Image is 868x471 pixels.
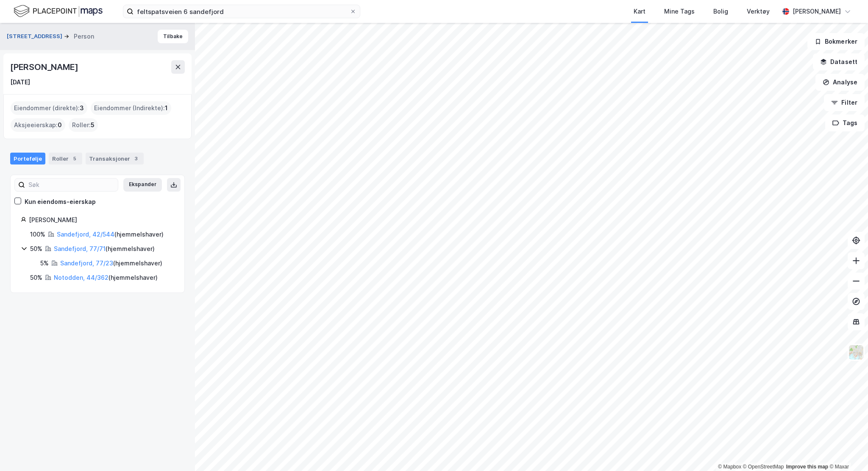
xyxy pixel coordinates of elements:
div: Aksjeeierskap : [11,118,65,132]
img: Z [848,344,864,360]
div: 50% [30,273,42,283]
div: 5% [40,258,49,268]
input: Søk [25,178,118,191]
div: Roller [49,153,82,164]
div: Portefølje [10,153,45,164]
a: OpenStreetMap [743,464,784,470]
button: [STREET_ADDRESS] [7,32,64,41]
span: 0 [58,120,62,130]
div: [DATE] [10,77,30,87]
div: 50% [30,244,42,254]
div: Transaksjoner [86,153,144,164]
iframe: Chat Widget [826,430,868,471]
button: Datasett [813,53,865,70]
a: Notodden, 44/362 [54,274,108,281]
div: Mine Tags [664,6,695,17]
div: ( hjemmelshaver ) [57,229,164,240]
div: 3 [132,154,140,163]
a: Sandefjord, 77/23 [60,259,113,267]
div: Kun eiendoms-eierskap [25,197,96,207]
div: 100% [30,229,45,240]
button: Bokmerker [807,33,865,50]
div: Eiendommer (direkte) : [11,101,87,115]
div: Kart [634,6,645,17]
button: Ekspander [123,178,162,192]
div: ( hjemmelshaver ) [54,273,158,283]
a: Improve this map [786,464,828,470]
div: ( hjemmelshaver ) [54,244,155,254]
div: Person [74,31,94,42]
div: ( hjemmelshaver ) [60,258,162,268]
a: Mapbox [718,464,741,470]
div: [PERSON_NAME] [10,60,80,74]
button: Tilbake [158,30,188,43]
span: 1 [165,103,168,113]
button: Filter [824,94,865,111]
div: [PERSON_NAME] [29,215,174,225]
div: 5 [70,154,79,163]
input: Søk på adresse, matrikkel, gårdeiere, leietakere eller personer [134,5,350,18]
div: Roller : [69,118,98,132]
div: Eiendommer (Indirekte) : [91,101,171,115]
img: logo.f888ab2527a4732fd821a326f86c7f29.svg [14,4,103,19]
div: Bolig [713,6,728,17]
span: 3 [80,103,84,113]
a: Sandefjord, 77/71 [54,245,106,252]
button: Analyse [815,74,865,91]
div: Verktøy [747,6,770,17]
a: Sandefjord, 42/544 [57,231,114,238]
span: 5 [91,120,95,130]
button: Tags [825,114,865,131]
div: [PERSON_NAME] [793,6,841,17]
